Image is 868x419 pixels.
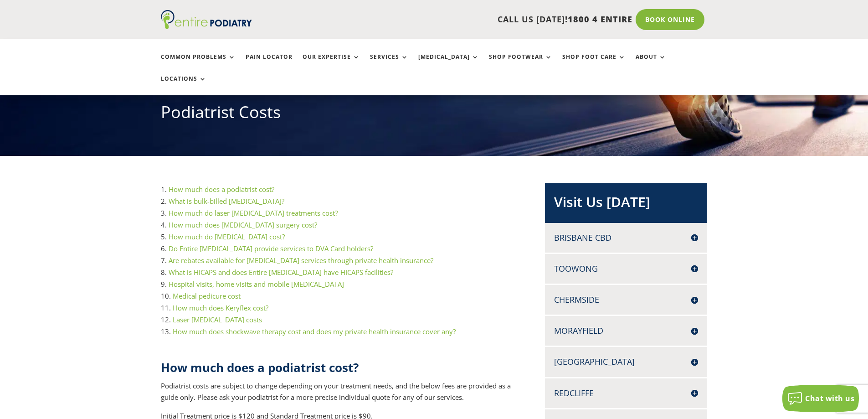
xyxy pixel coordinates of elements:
img: logo (1) [161,10,252,29]
a: Shop Foot Care [562,54,626,73]
h1: Podiatrist Costs [161,101,708,128]
h4: Redcliffe [554,388,698,399]
a: How much does a podiatrist cost? [169,185,274,194]
a: Common Problems [161,54,236,73]
h4: Chermside [554,294,698,305]
a: Book Online [636,9,704,30]
p: CALL US [DATE]! [287,14,632,26]
a: Medical pedicure cost [173,291,241,300]
a: Do Entire [MEDICAL_DATA] provide services to DVA Card holders? [169,244,373,253]
a: How much does Keryflex cost? [173,303,268,312]
a: How much does shockwave therapy cost and does my private health insurance cover any? [173,327,456,336]
a: About [636,54,666,73]
h4: Brisbane CBD [554,232,698,243]
a: What is bulk-billed [MEDICAL_DATA]? [169,197,284,206]
button: Chat with us [782,385,859,412]
a: Shop Footwear [489,54,552,73]
a: Locations [161,76,206,95]
h4: Toowong [554,263,698,274]
a: Our Expertise [303,54,360,73]
strong: How much does a podiatrist cost? [161,359,359,376]
a: Services [370,54,408,73]
a: Entire Podiatry [161,22,252,31]
a: What is HICAPS and does Entire [MEDICAL_DATA] have HICAPS facilities? [169,268,393,277]
a: [MEDICAL_DATA] [418,54,479,73]
a: Laser [MEDICAL_DATA] costs [173,315,262,324]
a: How much do laser [MEDICAL_DATA] treatments cost? [169,208,338,217]
a: Hospital visits, home visits and mobile [MEDICAL_DATA] [169,279,344,289]
a: Are rebates available for [MEDICAL_DATA] services through private health insurance? [169,256,433,265]
p: Podiatrist costs are subject to change depending on your treatment needs, and the below fees are ... [161,380,515,410]
h4: [GEOGRAPHIC_DATA] [554,356,698,367]
h2: Visit Us [DATE] [554,192,698,216]
span: Chat with us [805,393,854,403]
h4: Morayfield [554,325,698,336]
a: How much do [MEDICAL_DATA] cost? [169,232,285,241]
span: 1800 4 ENTIRE [568,14,632,25]
a: Pain Locator [246,54,293,73]
a: How much does [MEDICAL_DATA] surgery cost? [169,220,317,229]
